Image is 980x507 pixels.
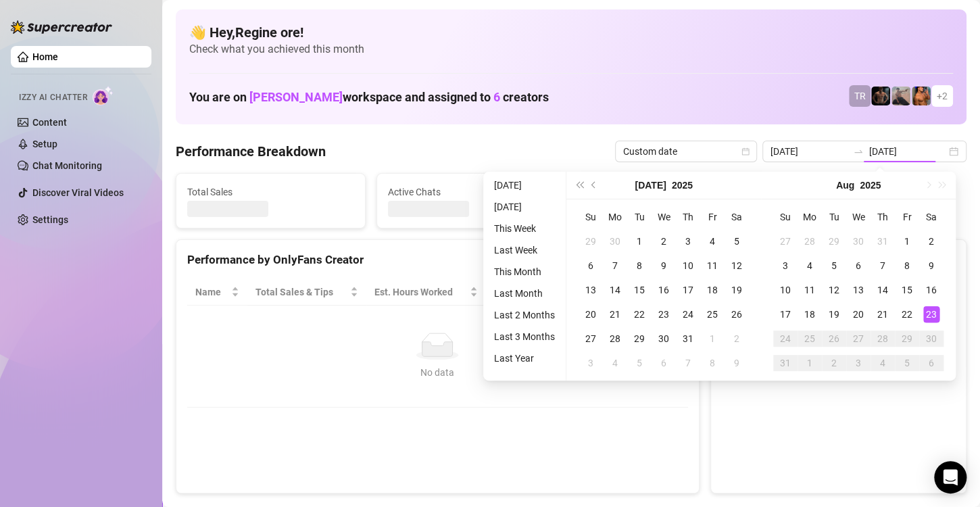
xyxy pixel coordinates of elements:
span: TR [854,89,866,103]
span: Total Sales [187,185,354,199]
th: Chat Conversion [577,279,688,306]
span: to [853,146,864,157]
a: Setup [32,139,57,149]
a: Discover Viral Videos [32,187,124,198]
h4: 👋 Hey, Regine ore ! [189,23,953,42]
span: Check what you achieved this month [189,42,953,57]
input: Start date [770,144,848,159]
span: Chat Conversion [585,285,669,299]
th: Sales / Hour [486,279,577,306]
span: Custom date [623,141,749,162]
span: calendar [741,147,750,155]
th: Name [187,279,247,306]
span: Izzy AI Chatter [19,91,87,104]
span: 6 [493,90,500,104]
span: Total Sales & Tips [255,285,347,299]
span: Sales / Hour [494,285,558,299]
a: Chat Monitoring [32,160,102,171]
img: JG [912,87,931,105]
span: swap-right [853,146,864,157]
div: Open Intercom Messenger [934,461,966,493]
div: Performance by OnlyFans Creator [187,251,688,269]
img: AI Chatter [93,86,114,105]
div: Est. Hours Worked [374,285,467,299]
input: End date [869,144,946,159]
a: Home [32,51,58,62]
img: LC [891,87,910,105]
a: Content [32,117,67,128]
div: Sales by OnlyFans Creator [722,251,955,269]
h1: You are on workspace and assigned to creators [189,90,549,105]
th: Total Sales & Tips [247,279,366,306]
span: + 2 [937,89,948,103]
h4: Performance Breakdown [176,142,326,161]
img: Trent [871,87,890,105]
span: Messages Sent [588,185,755,199]
span: Name [195,285,228,299]
div: No data [201,365,675,380]
span: Active Chats [388,185,555,199]
img: logo-BBDzfeDw.svg [11,20,112,34]
a: Settings [32,214,68,225]
span: [PERSON_NAME] [249,90,343,104]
